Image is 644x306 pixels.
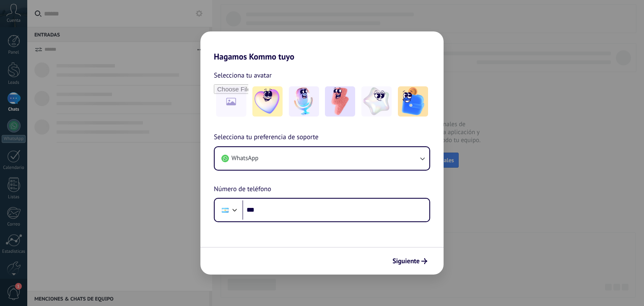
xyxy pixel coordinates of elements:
[252,86,283,117] img: -1.jpeg
[200,31,444,62] h2: Hagamos Kommo tuyo
[389,254,431,268] button: Siguiente
[214,184,271,195] span: Número de teléfono
[325,86,355,117] img: -3.jpeg
[214,70,272,81] span: Selecciona tu avatar
[398,86,428,117] img: -5.jpeg
[215,147,429,170] button: WhatsApp
[361,86,392,117] img: -4.jpeg
[231,154,258,163] span: WhatsApp
[217,201,233,219] div: Argentina: + 54
[214,132,319,143] span: Selecciona tu preferencia de soporte
[289,86,319,117] img: -2.jpeg
[392,258,420,264] span: Siguiente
